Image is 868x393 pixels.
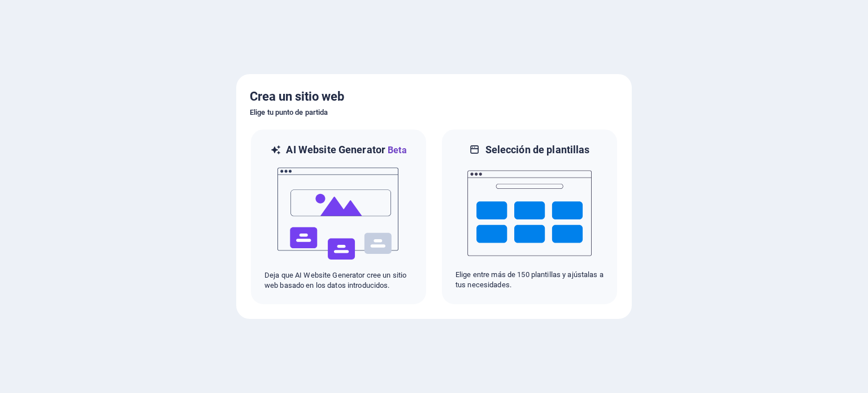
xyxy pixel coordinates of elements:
h5: Crea un sitio web [250,88,618,106]
div: Selección de plantillasElige entre más de 150 plantillas y ajústalas a tus necesidades. [441,128,618,305]
img: ai [276,157,401,270]
p: Elige entre más de 150 plantillas y ajústalas a tus necesidades. [455,270,604,290]
span: Beta [385,145,407,156]
div: AI Website GeneratorBetaaiDeja que AI Website Generator cree un sitio web basado en los datos int... [250,128,427,305]
h6: Elige tu punto de partida [250,106,618,119]
h6: AI Website Generator [286,143,406,157]
p: Deja que AI Website Generator cree un sitio web basado en los datos introducidos. [264,270,413,291]
h6: Selección de plantillas [485,143,590,157]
